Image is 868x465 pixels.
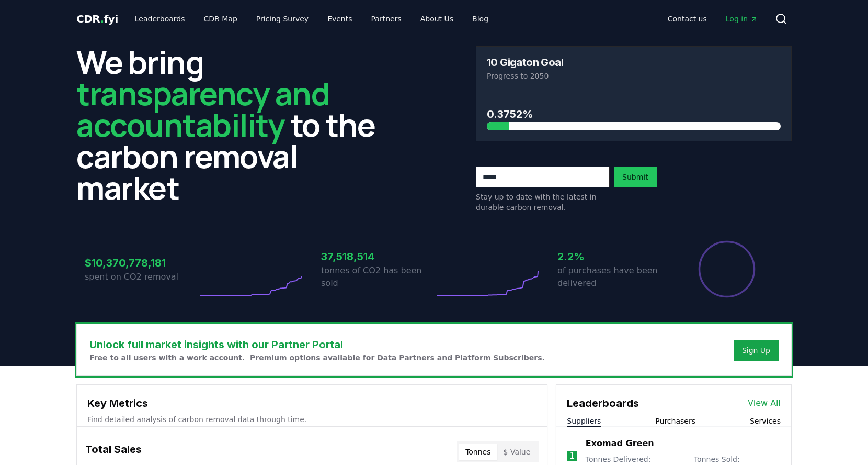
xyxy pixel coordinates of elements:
[487,57,563,68] h3: 10 Gigaton Goal
[89,352,545,363] p: Free to all users with a work account. Premium options available for Data Partners and Platform S...
[717,9,767,28] a: Log in
[85,271,198,283] p: spent on CO2 removal
[659,9,715,28] a: Contact us
[196,9,246,28] a: CDR Map
[76,46,392,203] h2: We bring to the carbon removal market
[614,167,657,187] button: Submit
[476,192,610,213] p: Stay up to date with the latest in durable carbon removal.
[76,12,118,26] a: CDR.fyi
[742,345,770,356] a: Sign Up
[89,337,545,352] h3: Unlock full market insights with our Partner Portal
[750,416,781,426] button: Services
[569,450,575,462] p: 1
[76,72,329,146] span: transparency and accountability
[748,397,781,409] a: View All
[319,9,360,28] a: Events
[497,444,537,460] button: $ Value
[76,13,118,25] span: CDR fyi
[698,240,756,298] div: Percentage of sales delivered
[87,395,536,411] h3: Key Metrics
[321,264,434,290] p: tonnes of CO2 has been sold
[586,437,654,450] a: Exomad Green
[734,340,779,361] button: Sign Up
[412,9,462,28] a: About Us
[557,264,670,290] p: of purchases have been delivered
[248,9,317,28] a: Pricing Survey
[100,13,104,25] span: .
[464,9,497,28] a: Blog
[127,9,497,28] nav: Main
[363,9,410,28] a: Partners
[127,9,193,28] a: Leaderboards
[487,106,781,122] h3: 0.3752%
[726,14,758,24] span: Log in
[567,395,639,411] h3: Leaderboards
[321,249,434,264] h3: 37,518,514
[557,249,670,264] h3: 2.2%
[87,414,536,425] p: Find detailed analysis of carbon removal data through time.
[567,416,601,426] button: Suppliers
[487,71,781,81] p: Progress to 2050
[655,416,695,426] button: Purchasers
[85,255,198,271] h3: $10,370,778,181
[85,441,142,462] h3: Total Sales
[659,9,767,28] nav: Main
[459,444,497,460] button: Tonnes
